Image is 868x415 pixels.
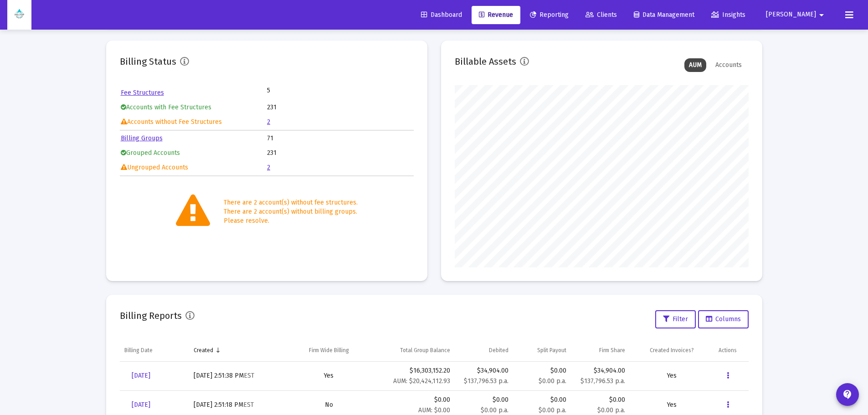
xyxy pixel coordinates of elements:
div: $0.00 [575,395,625,405]
span: Clients [586,11,617,19]
div: Billing Date [124,347,153,354]
td: 71 [267,132,413,145]
small: $0.00 p.a. [539,406,566,414]
small: $137,796.53 p.a. [464,377,508,385]
button: Columns [698,310,749,328]
div: $0.00 [518,395,566,415]
div: $0.00 [459,395,509,405]
a: 2 [267,164,270,171]
td: Column Split Payout [513,339,571,361]
div: Debited [489,347,508,354]
small: AUM: $0.00 [418,406,450,414]
div: $16,303,152.20 [375,366,450,386]
td: Ungrouped Accounts [121,161,267,174]
td: Accounts with Fee Structures [121,101,267,114]
span: [DATE] [132,372,150,379]
td: 231 [267,146,413,160]
small: $137,796.53 p.a. [580,377,625,385]
td: 231 [267,101,413,114]
button: Filter [655,310,696,328]
span: Insights [711,11,745,19]
a: Insights [704,6,753,24]
div: $34,904.00 [575,366,625,375]
span: Columns [706,315,741,323]
small: EST [243,401,254,409]
a: Clients [578,6,624,24]
mat-icon: contact_support [842,389,853,400]
td: Grouped Accounts [121,146,267,160]
div: Yes [634,371,709,380]
span: Filter [663,315,688,323]
span: [DATE] [132,401,150,409]
a: Billing Groups [121,134,163,142]
div: Split Payout [537,347,566,354]
span: [PERSON_NAME] [766,11,816,19]
button: [PERSON_NAME] [755,5,838,24]
div: Total Group Balance [400,347,450,354]
div: There are 2 account(s) without billing groups. [224,207,358,216]
h2: Billing Reports [120,308,182,323]
div: AUM [684,58,706,72]
span: Data Management [634,11,694,19]
h2: Billable Assets [455,54,516,69]
a: [DATE] [124,396,158,414]
span: Reporting [530,11,569,19]
a: Dashboard [414,6,469,24]
div: Actions [719,347,737,354]
a: Data Management [627,6,702,24]
small: $0.00 p.a. [539,377,566,385]
div: Please resolve. [224,216,358,225]
a: 2 [267,118,270,126]
td: Column Billing Date [120,339,189,361]
td: Column Created [189,339,288,361]
td: 5 [267,86,340,95]
div: No [292,400,365,410]
div: Created Invoices? [650,347,694,354]
div: Firm Wide Billing [309,347,349,354]
span: Revenue [479,11,513,19]
div: Firm Share [599,347,625,354]
td: Accounts without Fee Structures [121,115,267,129]
div: $0.00 [518,366,566,386]
small: AUM: $20,424,112.93 [393,377,450,385]
mat-icon: arrow_drop_down [816,6,827,24]
small: $0.00 p.a. [481,406,508,414]
h2: Billing Status [120,54,176,69]
img: Dashboard [14,6,25,24]
td: Column Debited [455,339,514,361]
td: Column Created Invoices? [630,339,714,361]
small: $0.00 p.a. [597,406,625,414]
div: [DATE] 2:51:18 PM [194,400,283,410]
small: EST [244,372,254,379]
div: There are 2 account(s) without fee structures. [224,198,358,207]
td: Column Firm Share [571,339,630,361]
td: Column Actions [714,339,748,361]
td: Column Firm Wide Billing [288,339,370,361]
div: Accounts [711,58,746,72]
div: Yes [292,371,365,380]
a: [DATE] [124,367,158,385]
a: Reporting [523,6,576,24]
span: Dashboard [421,11,462,19]
div: Created [194,347,213,354]
a: Fee Structures [121,89,164,97]
td: Column Total Group Balance [370,339,455,361]
div: [DATE] 2:51:38 PM [194,371,283,380]
a: Revenue [472,6,520,24]
div: $0.00 [375,395,450,415]
div: $34,904.00 [459,366,509,375]
div: Yes [634,400,709,410]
